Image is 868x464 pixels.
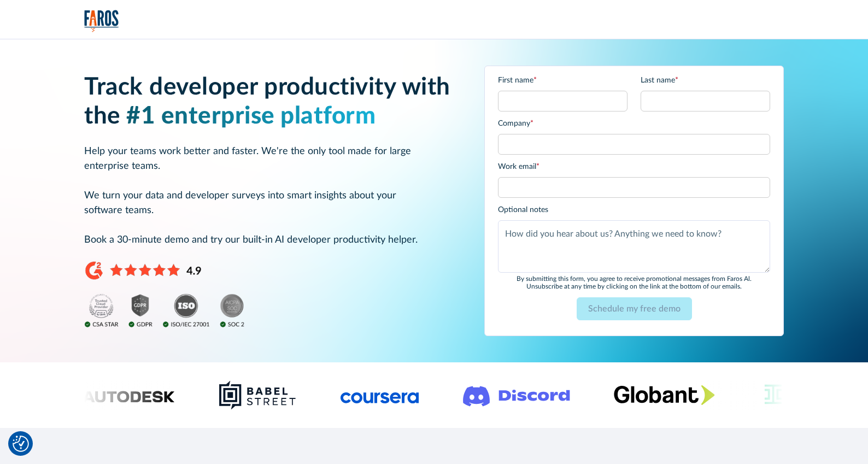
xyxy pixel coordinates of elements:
[577,297,692,320] input: Schedule my free demo
[219,380,297,410] img: Babel Street logo png
[13,436,29,452] button: Cookie Settings
[84,10,119,32] a: home
[498,75,770,327] form: Email Form
[498,161,770,173] label: Work email
[641,75,770,86] label: Last name
[341,386,419,404] img: Logo of the online learning platform Coursera.
[126,104,376,128] span: #1 enterprise platform
[84,144,458,248] p: Help your teams work better and faster. We're the only tool made for large enterprise teams. We t...
[61,387,175,402] img: Logo of the design software company Autodesk.
[84,75,450,128] strong: Track developer productivity with the
[498,118,770,130] label: Company
[498,75,627,86] label: First name
[13,436,29,452] img: Revisit consent button
[498,204,770,216] label: Optional notes
[463,384,570,407] img: Logo of the communication platform Discord.
[84,293,244,328] img: ISO, GDPR, SOC2, and CSA Star compliance badges
[84,261,202,280] img: 4.9 stars on G2
[498,275,770,291] div: By submitting this form, you agree to receive promotional messages from Faros Al. Unsubscribe at ...
[84,10,119,32] img: Logo of the analytics and reporting company Faros.
[614,385,715,405] img: Globant's logo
